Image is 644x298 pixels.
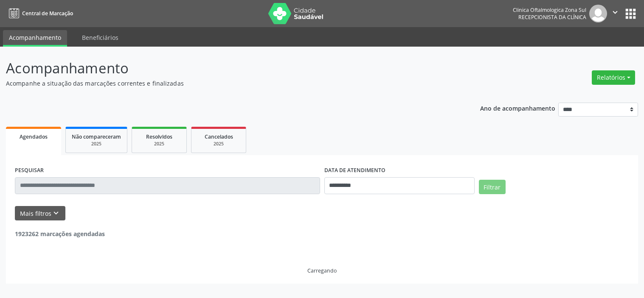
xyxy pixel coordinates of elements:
[15,206,65,221] button: Mais filtroskeyboard_arrow_down
[72,133,121,140] span: Não compareceram
[22,10,73,17] span: Central de Marcação
[197,141,240,147] div: 2025
[324,164,385,177] label: DATA DE ATENDIMENTO
[607,5,623,22] button: 
[6,6,73,20] a: Central de Marcação
[513,6,586,14] div: Clinica Oftalmologica Zona Sul
[72,141,121,147] div: 2025
[480,103,555,113] p: Ano de acompanhamento
[479,180,506,194] button: Filtrar
[592,70,635,85] button: Relatórios
[20,133,48,140] span: Agendados
[15,164,44,177] label: PESQUISAR
[146,133,172,140] span: Resolvidos
[15,230,105,238] strong: 1923262 marcações agendadas
[51,209,61,218] i: keyboard_arrow_down
[623,6,638,21] button: apps
[518,14,586,21] span: Recepcionista da clínica
[3,30,67,47] a: Acompanhamento
[205,133,233,140] span: Cancelados
[307,267,337,274] div: Carregando
[6,79,448,88] p: Acompanhe a situação das marcações correntes e finalizadas
[589,5,607,22] img: img
[138,141,180,147] div: 2025
[76,30,124,45] a: Beneficiários
[6,58,448,79] p: Acompanhamento
[610,8,620,17] i: 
